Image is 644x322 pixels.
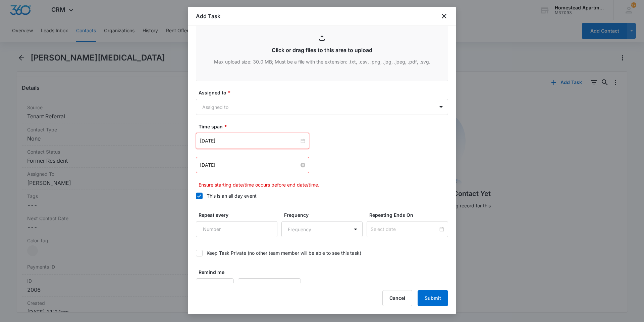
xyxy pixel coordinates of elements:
input: Oct 8, 2025 [200,137,299,145]
span: close-circle [301,163,305,167]
button: Cancel [382,290,412,306]
input: Feb 20, 2023 [200,161,299,169]
input: Select date [371,226,438,233]
button: close [440,12,448,20]
input: Number [196,278,234,294]
label: Time span [199,123,451,130]
input: Number [196,221,277,237]
label: Frequency [284,211,366,218]
button: Submit [418,290,448,306]
label: Repeating Ends On [369,211,451,218]
label: Repeat every [199,211,280,218]
label: Assigned to [199,89,451,96]
p: Ensure starting date/time occurs before end date/time. [199,181,448,188]
div: This is an all day event [207,192,257,199]
h1: Add Task [196,12,220,20]
label: Remind me [199,269,236,276]
div: Keep Task Private (no other team member will be able to see this task) [207,249,361,256]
